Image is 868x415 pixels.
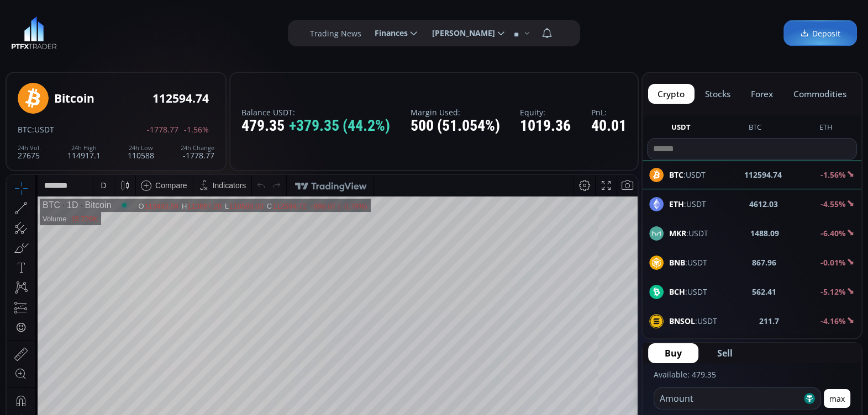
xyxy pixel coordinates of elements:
span: :USDT [669,315,717,327]
span: -1.56% [184,125,209,134]
b: ETH [669,199,684,209]
a: Deposit [783,20,857,46]
b: MKR [669,228,686,238]
div: 1m [90,378,101,387]
button: ETH [815,122,837,136]
div: 114917.1 [67,145,101,159]
b: -6.40% [820,228,846,238]
label: Available: 479.35 [654,369,716,380]
b: -4.16% [820,316,846,326]
div: 1d [125,378,134,387]
b: BNSOL [669,316,695,326]
b: BCH [669,286,685,297]
span: :USDT [669,257,707,268]
div: auto [611,378,625,387]
div: 3m [72,378,82,387]
div: 479.35 [241,118,390,135]
div:  [10,147,19,158]
div: Compare [149,6,181,15]
div: BTC [36,25,54,35]
span: 16:50:55 (UTC) [506,378,559,387]
b: -4.55% [820,199,846,209]
div: 5d [109,378,118,387]
div: 1y [56,378,64,387]
img: LOGO [11,17,57,50]
b: -5.12% [820,286,846,297]
b: 562.41 [752,286,776,297]
label: Margin Used: [411,108,500,116]
div: C [260,27,266,35]
button: max [824,389,850,408]
span: +379.35 (44.2%) [289,118,390,135]
div: 500 (51.054%) [411,118,500,135]
div: −898.87 (−0.79%) [303,27,360,35]
div: 24h Change [181,145,214,151]
button: Buy [648,343,698,363]
div: Hide Drawings Toolbar [25,346,30,361]
span: [PERSON_NAME] [424,22,495,44]
div: Bitcoin [71,25,104,35]
div: 112594.74 [152,92,209,105]
b: 211.7 [759,315,779,327]
div: 24h Low [128,145,154,151]
b: 4612.03 [749,198,778,210]
div: 113667.28 [181,27,214,35]
div: 110588 [128,145,154,159]
div: Volume [36,40,60,48]
label: Trading News [310,28,361,39]
span: :USDT [669,286,707,297]
div: 27675 [18,145,41,159]
span: BTC [18,124,32,135]
div: 112594.72 [266,27,299,35]
span: :USDT [669,227,708,239]
div: 24h High [67,145,101,151]
div: Bitcoin [54,92,94,105]
button: stocks [696,84,740,104]
div: Indicators [206,6,240,15]
div: 113493.59 [138,27,172,35]
div: Toggle Auto Scale [607,372,629,393]
label: PnL: [591,108,627,116]
div: D [94,6,99,15]
button: commodities [783,84,856,104]
span: Finances [367,22,408,44]
span: Buy [665,347,682,360]
div: 1D [54,25,71,35]
b: -0.01% [820,257,846,268]
div: 15.726K [64,40,91,48]
div: Market open [113,25,123,35]
span: :USDT [669,198,706,210]
div: O [131,27,138,35]
b: BNB [669,257,685,268]
div: L [218,27,223,35]
div: Go to [148,372,166,393]
button: crypto [648,84,695,104]
div: 5y [40,378,48,387]
b: 867.96 [752,257,776,268]
div: 1019.36 [520,118,571,135]
label: Balance USDT: [241,108,390,116]
span: -1778.77 [147,125,178,134]
div: Toggle Log Scale [588,372,607,393]
div: log [592,378,603,387]
button: forex [741,84,783,104]
span: :USDT [32,124,54,135]
button: 16:50:55 (UTC) [502,372,562,393]
b: 1488.09 [750,227,779,239]
div: 24h Vol. [18,145,41,151]
span: Sell [717,347,733,360]
button: Sell [701,343,749,363]
button: USDT [667,122,695,136]
div: 40.01 [591,118,627,135]
div: Toggle Percentage [573,372,588,393]
div: -1778.77 [181,145,214,159]
span: Deposit [800,28,840,39]
div: 110588.00 [223,27,256,35]
button: BTC [744,122,766,136]
label: Equity: [520,108,571,116]
div: H [175,27,181,35]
